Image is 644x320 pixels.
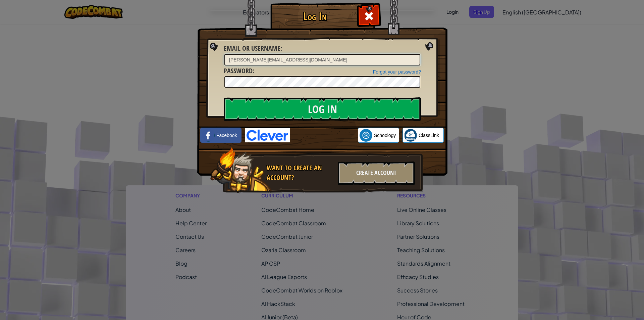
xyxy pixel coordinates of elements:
h1: Log In [272,10,358,22]
span: ClassLink [419,132,439,139]
img: classlink-logo-small.png [404,129,417,142]
img: facebook_small.png [202,129,215,142]
span: Schoology [374,132,396,139]
iframe: Sign in with Google Button [290,128,358,143]
span: Facebook [216,132,237,139]
div: Want to create an account? [267,163,334,182]
div: Create Account [338,162,415,185]
label: : [224,44,282,53]
span: Email or Username [224,44,280,53]
label: : [224,66,254,76]
a: Forgot your password? [373,69,421,75]
input: Log In [224,97,421,121]
span: Password [224,66,253,75]
img: clever-logo-blue.png [245,128,290,142]
img: schoology.png [360,129,372,142]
